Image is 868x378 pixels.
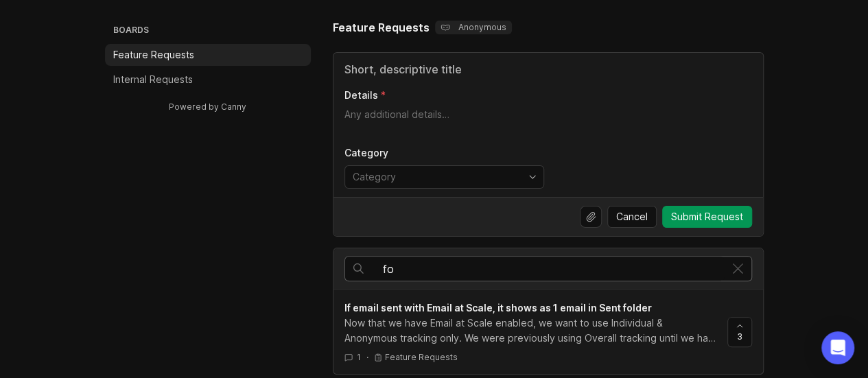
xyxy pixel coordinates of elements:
[662,206,752,228] button: Submit Request
[441,22,506,33] p: Anonymous
[616,210,648,224] span: Cancel
[727,317,752,347] button: 3
[113,73,193,86] p: Internal Requests
[344,146,544,160] p: Category
[737,331,742,342] span: 3
[113,48,194,62] p: Feature Requests
[344,302,652,314] span: If email sent with Email at Scale, it shows as 1 email in Sent folder
[333,19,430,36] h1: Feature Requests
[110,22,311,41] h3: Boards
[344,88,378,102] p: Details
[344,61,752,78] input: Title
[366,351,368,363] div: ·
[385,352,458,363] p: Feature Requests
[105,44,311,66] a: Feature Requests
[344,316,716,346] div: Now that we have Email at Scale enabled, we want to use Individual & Anonymous tracking only. We ...
[344,165,544,189] div: toggle menu
[671,210,743,224] span: Submit Request
[821,331,854,364] div: Open Intercom Messenger
[383,261,725,276] input: Search…
[344,108,752,135] textarea: Details
[105,69,311,91] a: Internal Requests
[353,169,520,185] input: Category
[357,351,361,363] span: 1
[521,172,543,182] svg: toggle icon
[607,206,657,228] button: Cancel
[167,99,248,115] a: Powered by Canny
[580,206,602,228] button: Upload file
[344,300,727,363] a: If email sent with Email at Scale, it shows as 1 email in Sent folderNow that we have Email at Sc...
